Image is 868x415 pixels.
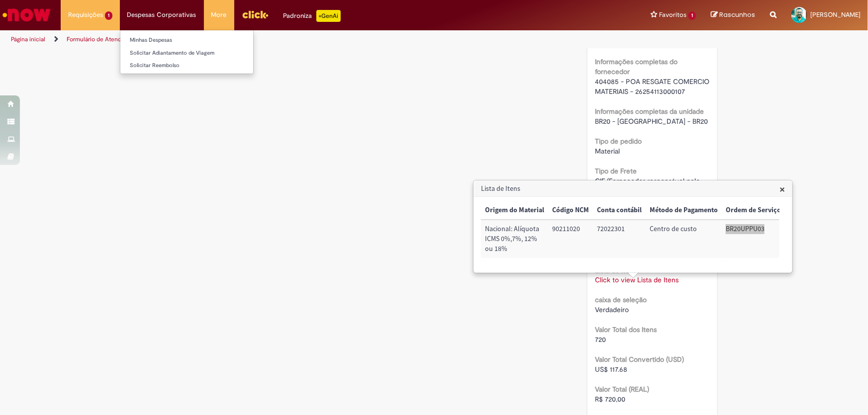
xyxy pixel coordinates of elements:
img: click_logo_yellow_360x200.png [242,7,269,22]
ul: Trilhas de página [7,30,571,49]
td: Código NCM: 90211020 [548,220,593,258]
span: Verdadeiro [595,306,629,315]
a: Solicitar Reembolso [120,60,253,71]
b: Valor Total Convertido (USD) [595,355,684,364]
b: Valor Total (REAL) [595,385,649,394]
b: Lista de Itens [595,266,636,275]
span: Material [595,147,620,156]
span: Favoritos [659,10,686,20]
td: Método de Pagamento: Centro de custo [646,220,722,258]
span: BR20 - [GEOGRAPHIC_DATA] - BR20 [595,117,708,126]
span: More [211,10,227,20]
h3: Lista de Itens [474,181,792,197]
span: 720 [595,335,606,344]
a: Página inicial [11,35,45,43]
a: Formulário de Atendimento [67,35,140,43]
b: Tipo de Frete [595,166,637,175]
td: Conta contábil: 72022301 [593,220,646,258]
b: caixa de seleção [595,296,647,305]
b: Informações completas da unidade [595,107,704,116]
span: Rascunhos [719,10,755,19]
button: Close [779,184,785,194]
p: +GenAi [316,10,341,22]
img: ServiceNow [1,5,52,25]
span: 1 [688,11,696,20]
th: Método de Pagamento [646,201,722,220]
ul: Despesas Corporativas [120,30,254,74]
span: [PERSON_NAME] [810,10,861,19]
div: Padroniza [284,10,341,22]
a: Rascunhos [711,10,755,20]
b: Informações completas do fornecedor [595,57,677,76]
span: × [779,182,785,196]
span: CIF (Fornecedor responsável pelo frete) [595,176,702,195]
th: Ordem de Serviço [722,201,785,220]
b: Tipo de pedido [595,137,642,146]
th: Conta contábil [593,201,646,220]
div: Lista de Itens [473,180,793,273]
a: Solicitar Adiantamento de Viagem [120,48,253,59]
span: 404085 - POA RESGATE COMERCIO MATERIAIS - 26254113000107 [595,77,711,96]
b: Valor Total dos Itens [595,326,657,334]
th: Origem do Material [481,201,548,220]
span: R$ 720,00 [595,395,625,404]
td: Origem do Material: Nacional: Alíquota ICMS 0%,7%, 12% ou 18% [481,220,548,258]
a: Minhas Despesas [120,35,253,46]
span: US$ 117.68 [595,365,627,374]
span: 1 [105,11,112,20]
span: Despesas Corporativas [127,10,196,20]
td: Ordem de Serviço: BR20UPPU03 [722,220,785,258]
span: Requisições [68,10,103,20]
a: Click to view Lista de Itens [595,276,678,285]
th: Código NCM [548,201,593,220]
